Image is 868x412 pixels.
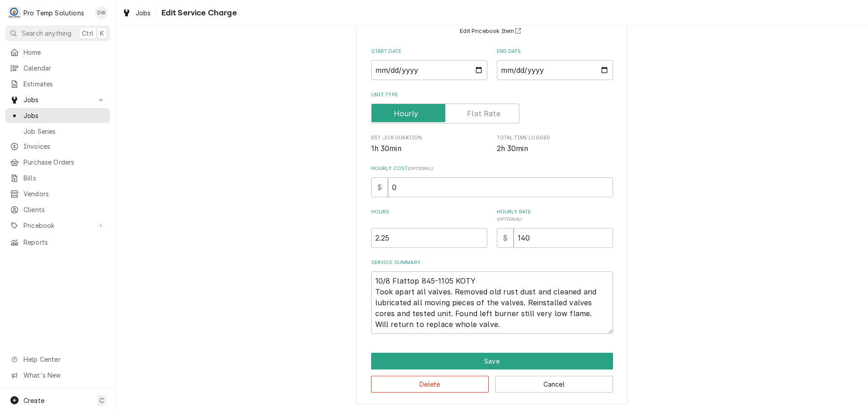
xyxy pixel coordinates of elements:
label: Hourly Cost [371,165,613,172]
a: Reports [5,235,110,250]
button: Save [371,353,613,369]
div: Pro Temp Solutions [24,8,84,18]
a: Calendar [5,61,110,76]
div: Hourly Cost [371,165,613,197]
span: Ctrl [82,28,94,38]
a: Vendors [5,186,110,201]
a: Estimates [5,76,110,91]
label: Service Summary [371,259,613,266]
div: DW [95,6,108,19]
span: Invoices [24,142,105,151]
span: ( optional ) [408,166,433,171]
button: Search anythingCtrlK [5,25,110,41]
a: Go to Help Center [5,352,110,367]
span: Create [24,397,44,404]
span: What's New [24,370,104,380]
span: Job Series [24,127,105,136]
span: K [100,28,104,38]
button: Cancel [495,376,613,393]
div: Pro Temp Solutions's Avatar [8,6,21,19]
label: Start Date [371,48,487,55]
input: yyyy-mm-dd [497,60,613,80]
textarea: 10/8 Flattop 845-1105 KOTY Took apart all valves. Removed old rust dust and cleaned and lubricate... [371,271,613,334]
span: Total Time Logged [497,134,613,142]
div: Button Group Row [371,353,613,369]
a: Go to What's New [5,368,110,383]
span: Reports [24,237,105,247]
a: Purchase Orders [5,155,110,170]
div: Dana Williams's Avatar [95,6,108,19]
span: Purchase Orders [24,157,105,167]
span: Calendar [24,63,105,73]
a: Clients [5,202,110,217]
label: Hourly Rate [497,208,613,223]
span: ( optional ) [497,217,522,222]
a: Go to Jobs [5,92,110,107]
button: Edit Pricebook Item [458,26,525,37]
a: Home [5,45,110,60]
div: $ [371,177,388,197]
div: Button Group Row [371,369,613,393]
span: C [99,396,104,405]
div: Button Group [371,353,613,393]
a: Jobs [118,5,155,20]
span: 1h 30min [371,144,401,153]
label: End Date [497,48,613,55]
span: Home [24,47,105,57]
a: Job Series [5,124,110,139]
div: [object Object] [497,208,613,248]
span: Clients [24,205,105,214]
button: Delete [371,376,489,393]
span: Pricebook [24,221,92,230]
span: Vendors [24,189,105,199]
span: Bills [24,173,105,183]
a: Invoices [5,139,110,154]
span: 2h 30min [497,144,528,153]
span: Total Time Logged [497,143,613,154]
a: Go to Pricebook [5,218,110,233]
span: Est. Job Duration [371,143,487,154]
label: Unit Type [371,91,613,99]
label: Hours [371,208,487,223]
span: Help Center [24,355,104,364]
input: yyyy-mm-dd [371,60,487,80]
div: [object Object] [371,208,487,248]
span: Est. Job Duration [371,134,487,142]
div: Unit Type [371,91,613,123]
div: P [8,6,21,19]
span: Estimates [24,79,105,89]
span: Jobs [136,8,151,18]
span: Edit Service Charge [159,7,237,19]
div: $ [497,228,514,248]
a: Jobs [5,108,110,123]
a: Bills [5,170,110,185]
div: Service Summary [371,259,613,334]
div: End Date [497,48,613,80]
span: Jobs [24,111,105,120]
span: Jobs [24,95,92,104]
div: Est. Job Duration [371,134,487,154]
div: Total Time Logged [497,134,613,154]
span: Search anything [22,28,71,38]
div: Start Date [371,48,487,80]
